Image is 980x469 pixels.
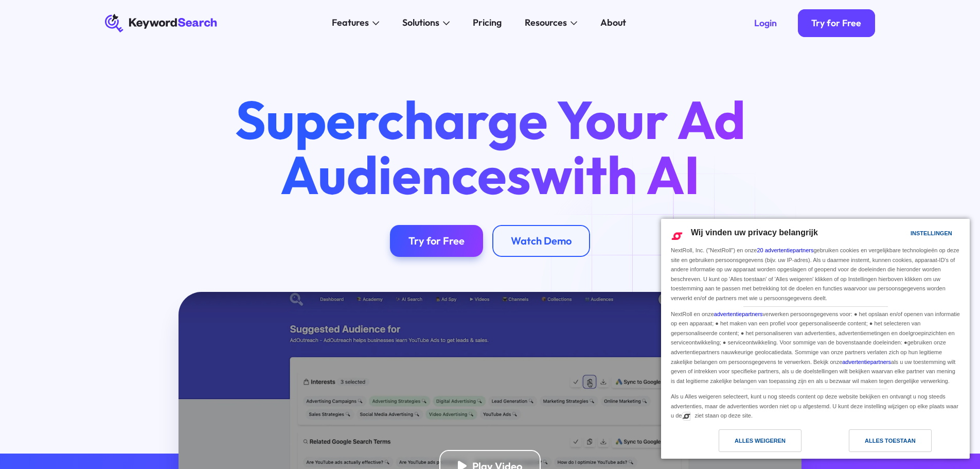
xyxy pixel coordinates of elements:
div: Als u Alles weigeren selecteert, kunt u nog steeds content op deze website bekijken en ontvangt u... [669,389,962,422]
a: Login [740,9,791,37]
div: About [600,16,626,30]
a: 20 advertentiepartners [757,247,813,253]
a: Instellingen [893,225,917,244]
div: Login [754,18,777,29]
div: Features [332,16,369,30]
div: Alles toestaan [865,435,916,446]
a: Try for Free [390,225,483,257]
div: NextRoll, Inc. ("NextRoll") en onze gebruiken cookies en vergelijkbare technologieën op deze site... [669,245,962,304]
a: Try for Free [798,9,876,37]
a: Pricing [466,14,509,32]
div: Try for Free [408,234,465,247]
div: Solutions [402,16,439,30]
a: About [594,14,633,32]
a: advertentiepartners [842,359,891,365]
span: with AI [531,141,700,208]
a: Alles weigeren [667,429,815,457]
div: Watch Demo [511,234,572,247]
div: Resources [525,16,567,30]
div: Alles weigeren [735,435,786,446]
span: Wij vinden uw privacy belangrijk [691,228,818,237]
h1: Supercharge Your Ad Audiences [213,92,767,201]
div: Try for Free [811,18,861,29]
div: Pricing [473,16,502,30]
a: Alles toestaan [815,429,964,457]
a: advertentiepartners [714,311,763,317]
div: NextRoll en onze verwerken persoonsgegevens voor: ● het opslaan en/of openen van informatie op ee... [669,307,962,387]
div: Instellingen [911,228,952,239]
